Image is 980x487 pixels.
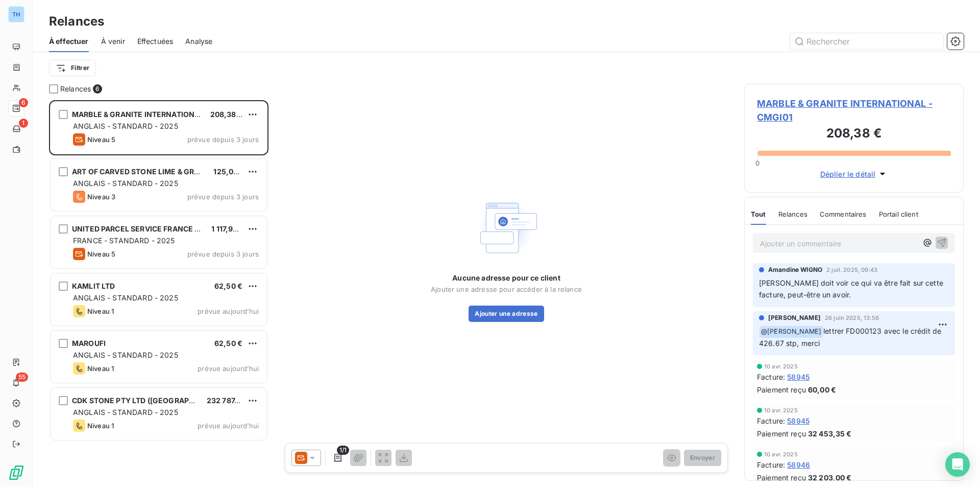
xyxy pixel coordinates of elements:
[787,459,810,470] span: 58946
[757,459,785,470] span: Facture :
[187,250,259,258] span: prévue depuis 3 jours
[778,210,807,218] span: Relances
[214,339,242,347] span: 62,50 €
[757,372,785,382] span: Facture :
[684,450,721,466] button: Envoyer
[198,307,259,315] span: prévue aujourd’hui
[469,306,544,322] button: Ajouter une adresse
[207,396,251,405] span: 232 787,15 €
[49,60,96,76] button: Filtrer
[826,267,877,273] span: 2 juil. 2025, 09:43
[808,428,852,439] span: 32 453,35 €
[787,372,810,382] span: 58945
[764,451,798,457] span: 10 avr. 2025
[879,210,918,218] span: Portail client
[213,167,244,176] span: 125,00 €
[87,250,115,258] span: Niveau 5
[73,408,178,416] span: ANGLAIS - STANDARD - 2025
[60,84,91,94] span: Relances
[87,193,115,201] span: Niveau 3
[87,135,115,144] span: Niveau 5
[187,135,259,144] span: prévue depuis 3 jours
[93,84,102,94] span: 6
[185,36,212,47] span: Analyse
[825,315,879,321] span: 26 juin 2025, 13:56
[768,265,822,274] span: Amandine WIGNO
[757,428,806,439] span: Paiement reçu
[452,273,560,283] span: Aucune adresse pour ce client
[73,122,178,130] span: ANGLAIS - STANDARD - 2025
[87,422,114,430] span: Niveau 1
[87,307,114,315] span: Niveau 1
[72,167,216,176] span: ART OF CARVED STONE LIME & GRANITE
[87,364,114,373] span: Niveau 1
[187,193,259,201] span: prévue depuis 3 jours
[73,179,178,188] span: ANGLAIS - STANDARD - 2025
[431,285,582,293] span: Ajouter une adresse pour accéder à la relance
[8,465,24,481] img: Logo LeanPay
[49,36,89,47] span: À effectuer
[8,6,24,22] div: TH
[945,452,970,477] div: Open Intercom Messenger
[19,98,28,107] span: 6
[759,327,943,347] span: lettrer FD000123 avec le crédit de 426.67 stp, merci
[214,282,242,290] span: 62,50 €
[808,384,836,395] span: 60,00 €
[73,236,175,245] span: FRANCE - STANDARD - 2025
[764,407,798,413] span: 10 avr. 2025
[820,210,867,218] span: Commentaires
[337,446,349,455] span: 1/1
[787,415,810,426] span: 58945
[198,364,259,373] span: prévue aujourd’hui
[16,373,28,382] span: 55
[72,282,115,290] span: KAMLIT LTD
[49,100,268,487] div: grid
[211,224,244,233] span: 1 117,97 €
[768,313,821,322] span: [PERSON_NAME]
[757,472,806,483] span: Paiement reçu
[19,119,28,128] span: 1
[8,121,24,137] a: 1
[751,210,766,218] span: Tout
[817,168,891,180] button: Déplier le détail
[72,396,229,405] span: CDK STONE PTY LTD ([GEOGRAPHIC_DATA])
[757,384,806,395] span: Paiement reçu
[137,36,174,47] span: Effectuées
[757,124,951,145] h3: 208,38 €
[73,293,178,302] span: ANGLAIS - STANDARD - 2025
[790,33,943,50] input: Rechercher
[8,100,24,117] a: 6
[73,351,178,359] span: ANGLAIS - STANDARD - 2025
[72,224,209,233] span: UNITED PARCEL SERVICE FRANCE SAS
[474,195,539,261] img: Empty state
[755,159,759,167] span: 0
[808,472,852,483] span: 32 203,00 €
[757,97,951,124] span: MARBLE & GRANITE INTERNATIONAL - CMGI01
[757,415,785,426] span: Facture :
[72,110,204,119] span: MARBLE & GRANITE INTERNATIONAL
[759,326,823,338] span: @ [PERSON_NAME]
[759,279,945,299] span: [PERSON_NAME] doit voir ce qui va être fait sur cette facture, peut-être un avoir.
[764,363,798,369] span: 10 avr. 2025
[198,422,259,430] span: prévue aujourd’hui
[210,110,243,119] span: 208,38 €
[72,339,106,347] span: MAROUFI
[49,12,104,31] h3: Relances
[820,169,876,179] span: Déplier le détail
[101,36,125,47] span: À venir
